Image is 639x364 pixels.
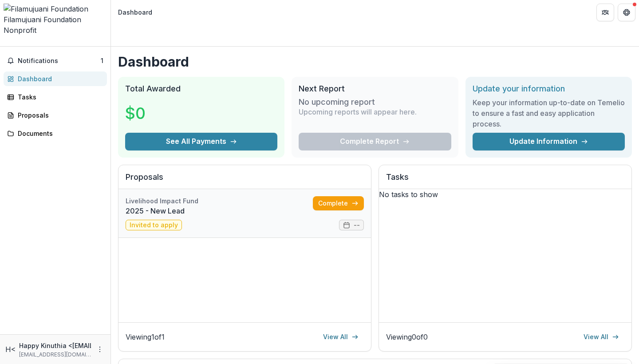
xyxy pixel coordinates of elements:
[379,189,631,200] p: No tasks to show
[299,107,417,117] p: Upcoming reports will appear here.
[4,71,107,86] a: Dashboard
[618,4,635,21] button: Get Help
[578,330,624,344] a: View All
[473,97,625,129] h3: Keep your information up-to-date on Temelio to ensure a fast and easy application process.
[18,129,100,138] div: Documents
[386,332,428,342] p: Viewing 0 of 0
[4,4,107,14] img: Filamujuani Foundation
[19,351,91,359] p: [EMAIL_ADDRESS][DOMAIN_NAME]
[299,84,451,94] h2: Next Report
[473,133,625,150] a: Update Information
[126,206,313,216] a: 2025 - New Lead
[101,57,103,64] span: 1
[4,108,107,123] a: Proposals
[4,126,107,141] a: Documents
[4,14,107,25] div: Filamujuani Foundation
[125,133,277,150] button: See All Payments
[386,172,624,189] h2: Tasks
[118,8,152,17] div: Dashboard
[596,4,614,21] button: Partners
[4,54,107,68] button: Notifications1
[125,101,146,125] h3: $0
[118,54,632,70] h1: Dashboard
[313,196,364,210] a: Complete
[299,97,375,107] h3: No upcoming report
[5,344,16,355] div: Happy Kinuthia <happy@filamujuani.org>
[18,111,100,120] div: Proposals
[318,330,364,344] a: View All
[4,90,107,104] a: Tasks
[4,26,36,35] span: Nonprofit
[473,84,625,94] h2: Update your information
[18,74,100,83] div: Dashboard
[18,92,100,102] div: Tasks
[114,6,156,19] nav: breadcrumb
[19,341,182,350] p: Happy Kinuthia <[EMAIL_ADDRESS][DOMAIN_NAME]>
[18,57,101,65] span: Notifications
[126,172,364,189] h2: Proposals
[125,84,277,94] h2: Total Awarded
[95,344,105,355] button: More
[126,332,165,342] p: Viewing 1 of 1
